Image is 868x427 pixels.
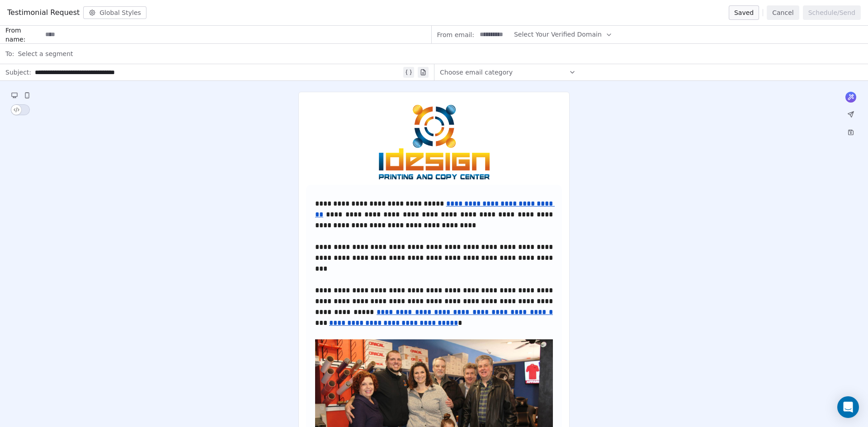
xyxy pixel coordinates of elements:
span: Testimonial Request [7,7,80,18]
div: Open Intercom Messenger [837,396,859,418]
button: Cancel [767,5,799,20]
span: Select Your Verified Domain [514,30,602,39]
span: Subject: [5,68,31,80]
span: Choose email category [440,68,513,77]
span: From name: [5,26,42,44]
span: To: [5,49,14,58]
button: Global Styles [83,6,146,19]
span: Select a segment [18,49,73,58]
button: Saved [729,5,759,20]
button: Schedule/Send [803,5,861,20]
span: From email: [437,30,474,39]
